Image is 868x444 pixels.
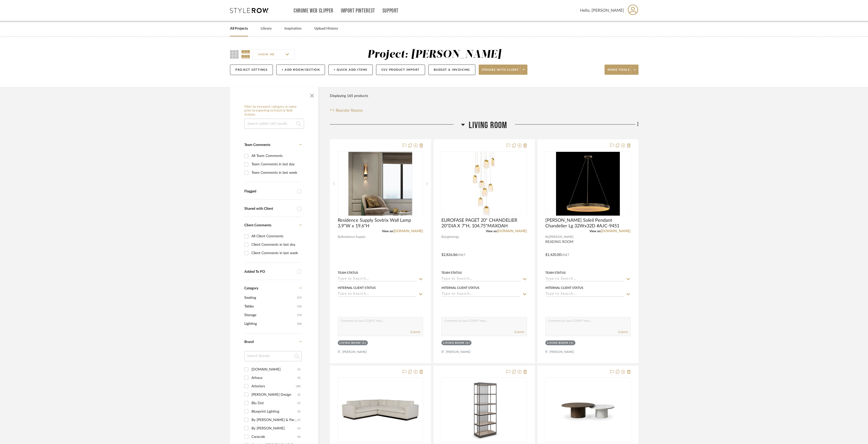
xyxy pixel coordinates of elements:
div: (1) [297,365,300,374]
div: (2) [297,391,300,399]
input: Type to Search… [545,292,624,297]
span: Category [244,286,258,291]
div: Living Room [340,341,361,345]
div: 0 [338,152,423,216]
button: Submit [618,330,628,334]
div: 0 [442,378,526,442]
span: (57) [297,294,302,302]
h6: Filter by keyword, category or name prior to exporting to Excel or Bulk Actions [244,105,304,117]
span: Storage [244,311,296,319]
span: Tables [244,302,296,311]
div: Added To PO [244,270,295,274]
span: Reorder Rooms [336,107,363,114]
span: (56) [297,320,302,328]
div: Internal Client Status [545,286,583,290]
div: (1) [569,341,574,345]
button: Budget & Invoicing [428,65,475,75]
button: Submit [514,330,524,334]
div: Shared with Client [244,207,295,211]
div: Internal Client Status [441,286,479,290]
span: Seating [244,293,296,302]
div: Team Status [545,270,566,275]
span: Brand [244,340,254,344]
span: By [338,235,341,239]
div: (1) [297,424,300,433]
div: Arhaus [251,374,297,382]
div: Client Comments in last week [251,249,300,257]
span: Hello, [PERSON_NAME] [580,7,624,14]
div: Living Room [443,341,464,345]
span: View on [589,230,601,233]
a: Support [382,9,399,13]
button: + Quick Add Items [328,65,373,75]
a: All Projects [230,25,248,32]
span: View on [486,230,497,233]
div: Client Comments in last day [251,241,300,249]
button: Close [307,90,317,100]
div: [PERSON_NAME] Design [251,391,297,399]
img: EUROFASE PAGET 20" CHANDELIER 20"DIA X 7"H, 104.75"MAXOAH [469,152,499,216]
img: Caracole Shelf Life 34Wx16Dx86H [460,378,508,442]
input: Type to Search… [338,277,417,282]
div: (1) [466,341,470,345]
div: 0 [442,152,526,216]
span: More tools [608,68,630,76]
div: Arteriors [251,382,296,390]
span: (19) [297,311,302,319]
span: Living Room [469,120,507,131]
div: Team Status [441,270,462,275]
a: Import Pinterest [341,9,375,13]
span: (32) [297,302,302,311]
div: Living Room [547,341,568,345]
button: CSV Product Import [376,65,425,75]
button: Reorder Rooms [330,107,363,114]
a: Upload History [314,25,338,32]
div: All Client Comments [251,232,300,240]
span: View on [382,230,393,233]
span: Client Comments [244,224,271,227]
button: + Add Room/Section [276,65,325,75]
button: Submit [411,330,420,334]
button: Share with client [479,65,528,75]
a: Inspiration [284,25,302,32]
img: Residence Supply Sovtrix Wall Lamp 3.9"W x 19.6"H [348,152,412,216]
div: By [PERSON_NAME] & Partners, For Vistosi [251,416,297,424]
a: [DOMAIN_NAME] [393,229,423,233]
div: Caracole [251,433,297,441]
img: Four Hands Stuart Nesting Coffee Table Set - Mix & Match #247186-001 40.75"W x 34"D x 15"H [556,378,620,442]
img: Lee Industries 6683 Sectional Series [341,378,420,442]
span: By [441,235,445,239]
div: (1) [297,416,300,424]
input: Type to Search… [545,277,624,282]
input: Search within 165 results [244,119,304,129]
div: [DOMAIN_NAME] [251,365,297,374]
div: Blu Dot [251,399,297,407]
div: Internal Client Status [338,286,376,290]
span: Team Comments [244,143,270,147]
a: Library [261,25,272,32]
span: Share with client [482,68,519,76]
div: Blueprint Lighting [251,408,297,416]
input: Type to Search… [441,292,521,297]
button: More tools [605,65,638,75]
span: By [545,235,549,239]
span: EUROFASE PAGET 20" CHANDELIER 20"DIA X 7"H, 104.75"MAXOAH [441,218,527,229]
div: Flagged [244,189,295,194]
img: John RIchard Soleil Pendant Chandelier Lg 32Wx32D #AJC-9451 [556,152,620,216]
a: Chrome Web Clipper [294,9,333,13]
div: Team Comments in last day [251,160,300,168]
div: 0 [546,152,630,216]
div: (1) [362,341,366,345]
div: Displaying 165 products [330,91,368,101]
div: (4) [297,433,300,441]
div: Team Status [338,270,358,275]
div: Project: [PERSON_NAME] [367,49,501,60]
div: All Team Comments [251,152,300,160]
div: By [PERSON_NAME] [251,424,297,433]
button: Project Settings [230,65,273,75]
input: Type to Search… [338,292,417,297]
a: [DOMAIN_NAME] [601,229,631,233]
input: Type to Search… [441,277,521,282]
div: (28) [296,382,300,390]
span: Residence Supply [341,235,365,239]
